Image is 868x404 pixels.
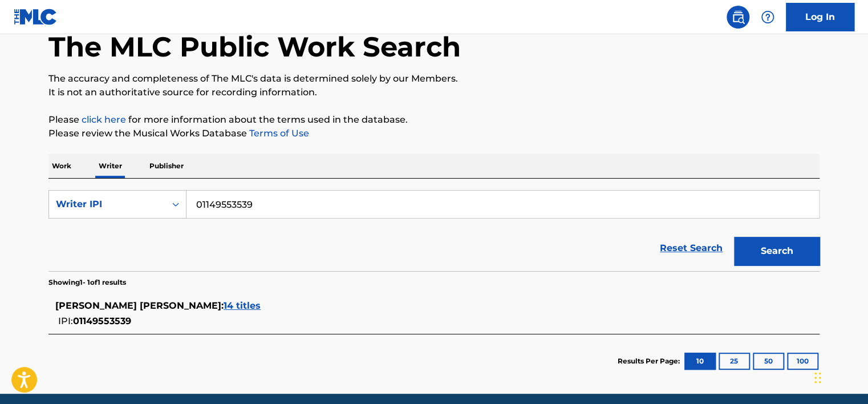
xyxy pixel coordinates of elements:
[48,190,820,271] form: Search Form
[48,30,461,64] h1: The MLC Public Work Search
[618,356,683,366] p: Results Per Page:
[73,316,131,326] span: 01149553539
[95,154,125,178] p: Writer
[82,114,126,125] a: click here
[146,154,187,178] p: Publisher
[814,361,821,395] div: Drag
[684,353,716,370] button: 10
[756,6,779,29] div: Help
[727,6,749,29] a: Public Search
[786,3,854,31] a: Log In
[247,128,309,139] a: Terms of Use
[58,316,73,326] span: IPI:
[48,154,75,178] p: Work
[48,113,820,127] p: Please for more information about the terms used in the database.
[48,277,126,288] p: Showing 1 - 1 of 1 results
[731,10,745,24] img: search
[753,353,784,370] button: 50
[787,353,818,370] button: 100
[224,300,261,311] span: 14 titles
[48,86,820,99] p: It is not an authoritative source for recording information.
[719,353,750,370] button: 25
[48,72,820,86] p: The accuracy and completeness of The MLC's data is determined solely by our Members.
[734,237,820,265] button: Search
[48,127,820,140] p: Please review the Musical Works Database
[654,236,728,261] a: Reset Search
[56,197,159,211] div: Writer IPI
[14,9,58,25] img: MLC Logo
[811,349,868,404] iframe: Chat Widget
[761,10,774,24] img: help
[55,300,224,311] span: [PERSON_NAME] [PERSON_NAME] :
